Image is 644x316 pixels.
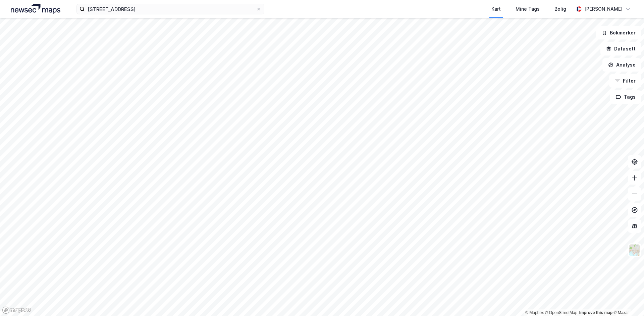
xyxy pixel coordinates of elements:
[584,5,623,13] div: [PERSON_NAME]
[491,5,501,13] div: Kart
[610,284,644,316] iframe: Chat Widget
[85,4,256,14] input: Søk på adresse, matrikkel, gårdeiere, leietakere eller personer
[610,284,644,316] div: Kontrollprogram for chat
[11,4,60,14] img: logo.a4113a55bc3d86da70a041830d287a7e.svg
[554,5,566,13] div: Bolig
[516,5,540,13] div: Mine Tags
